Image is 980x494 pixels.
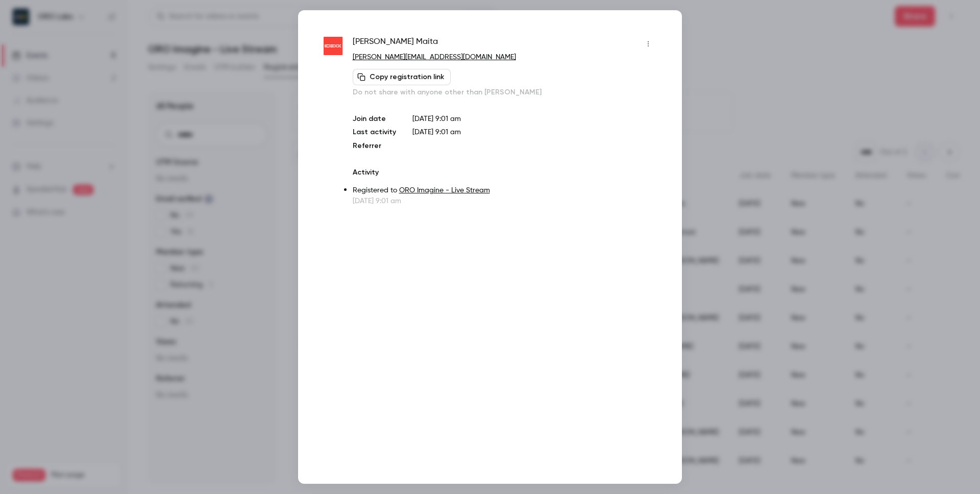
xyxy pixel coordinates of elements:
[353,36,438,52] span: [PERSON_NAME] Maita
[353,69,451,85] button: Copy registration link
[353,87,656,97] p: Do not share with anyone other than [PERSON_NAME]
[353,127,396,138] p: Last activity
[353,185,656,196] p: Registered to
[353,196,656,206] p: [DATE] 9:01 am
[412,114,656,124] p: [DATE] 9:01 am
[412,129,461,136] span: [DATE] 9:01 am
[353,54,516,61] a: [PERSON_NAME][EMAIL_ADDRESS][DOMAIN_NAME]
[353,141,396,151] p: Referrer
[324,37,342,56] img: idexx.com
[399,187,490,194] a: ORO Imagine - Live Stream
[353,114,396,124] p: Join date
[353,167,656,178] p: Activity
